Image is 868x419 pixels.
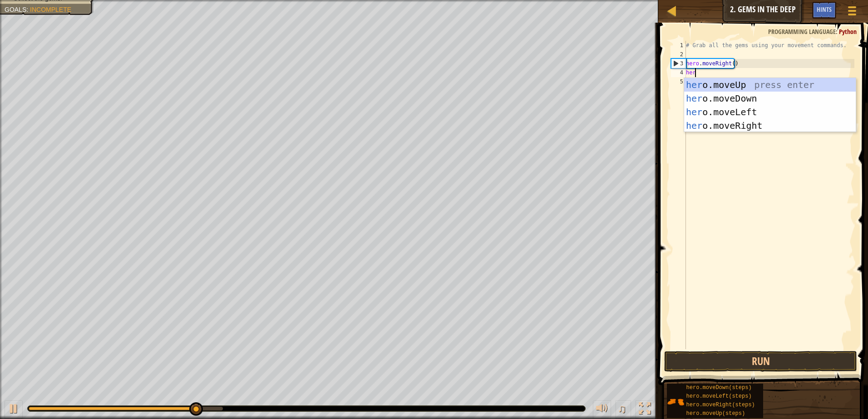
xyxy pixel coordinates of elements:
[841,2,863,23] button: Show game menu
[671,77,686,86] div: 5
[671,41,686,50] div: 1
[664,351,857,372] button: Run
[617,402,626,415] span: ♫
[5,6,26,13] span: Goals
[671,68,686,77] div: 4
[5,400,23,419] button: Ctrl + P: Play
[768,27,836,36] span: Programming language
[26,6,30,13] span: :
[686,393,752,400] span: hero.moveLeft(steps)
[671,59,686,68] div: 3
[30,6,71,13] span: Incomplete
[593,400,611,419] button: Adjust volume
[636,400,654,419] button: Toggle fullscreen
[616,400,631,419] button: ♫
[671,50,686,59] div: 2
[839,27,857,36] span: Python
[686,402,755,408] span: hero.moveRight(steps)
[686,410,745,417] span: hero.moveUp(steps)
[667,393,684,410] img: portrait.png
[686,385,752,391] span: hero.moveDown(steps)
[817,5,832,14] span: Hints
[836,27,839,36] span: :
